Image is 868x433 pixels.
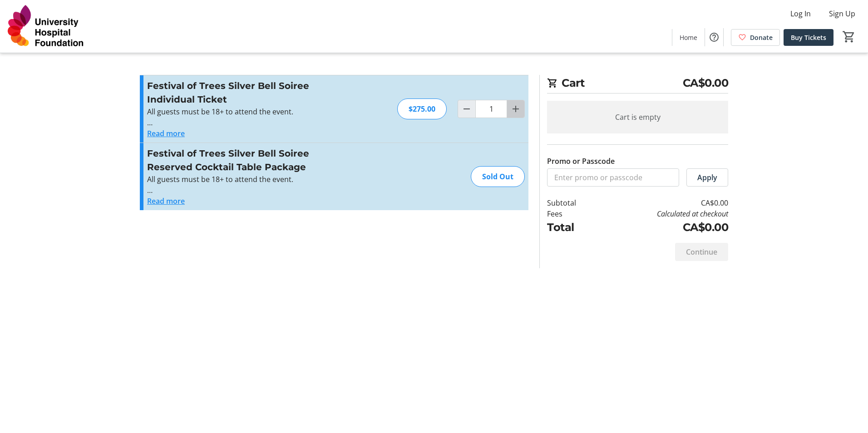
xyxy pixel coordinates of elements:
button: Log In [783,6,818,21]
button: Apply [686,168,728,187]
td: Calculated at checkout [600,208,728,219]
div: $275.00 [397,98,447,119]
a: Buy Tickets [784,29,833,46]
button: Sign Up [822,6,863,21]
button: Cart [841,29,857,45]
button: Read more [147,128,185,139]
a: Donate [731,29,780,46]
span: Buy Tickets [791,33,826,42]
td: CA$0.00 [600,219,728,236]
input: Enter promo or passcode [547,168,679,187]
img: University Hospital Foundation's Logo [5,4,86,49]
span: Donate [750,33,773,42]
td: Subtotal [547,197,600,208]
a: Home [672,29,705,46]
td: Fees [547,208,600,219]
button: Read more [147,196,185,207]
td: Total [547,219,600,236]
button: Increment by one [507,100,524,118]
span: Log In [790,8,811,19]
h3: Festival of Trees Silver Bell Soiree Individual Ticket [147,79,345,106]
label: Promo or Passcode [547,156,615,167]
h2: Cart [547,75,728,93]
div: Cart is empty [547,101,728,133]
h3: Festival of Trees Silver Bell Soiree Reserved Cocktail Table Package [147,147,345,174]
p: All guests must be 18+ to attend the event. [147,174,345,185]
td: CA$0.00 [600,197,728,208]
span: Home [680,33,697,42]
span: Sign Up [829,8,855,19]
p: All guests must be 18+ to attend the event. [147,106,345,117]
span: Apply [697,172,717,183]
button: Help [705,28,723,46]
button: Decrement by one [458,100,475,118]
div: Sold Out [471,166,525,187]
span: CA$0.00 [683,75,729,91]
input: Festival of Trees Silver Bell Soiree Individual Ticket Quantity [475,100,507,118]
